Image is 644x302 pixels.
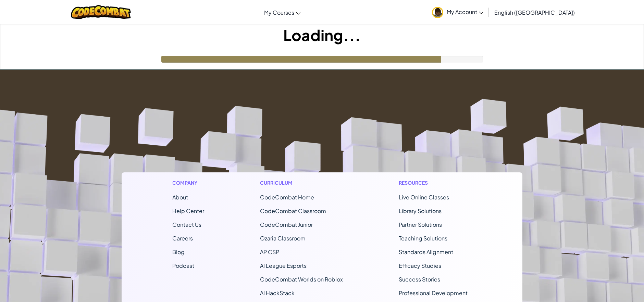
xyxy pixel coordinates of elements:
a: English ([GEOGRAPHIC_DATA]) [491,3,578,22]
a: AP CSP [260,248,279,255]
h1: Curriculum [260,179,343,186]
img: avatar [432,7,443,18]
h1: Resources [399,179,472,186]
a: About [172,194,188,201]
a: Help Center [172,207,204,214]
a: My Account [429,1,487,23]
h1: Company [172,179,204,186]
a: Standards Alignment [399,248,453,255]
a: CodeCombat Classroom [260,207,326,214]
a: Ozaria Classroom [260,235,306,242]
a: AI HackStack [260,289,295,297]
a: Library Solutions [399,207,442,214]
a: My Courses [261,3,304,22]
a: Podcast [172,262,194,269]
a: Careers [172,235,193,242]
a: Live Online Classes [399,194,449,201]
h1: Loading... [0,24,644,45]
a: Teaching Solutions [399,235,447,242]
span: CodeCombat Home [260,194,314,201]
a: CodeCombat Junior [260,221,313,228]
img: CodeCombat logo [71,5,131,19]
a: Success Stories [399,276,440,283]
a: Blog [172,248,185,255]
span: My Account [447,8,483,15]
a: CodeCombat Worlds on Roblox [260,276,343,283]
a: Professional Development [399,289,468,297]
a: AI League Esports [260,262,307,269]
a: Partner Solutions [399,221,442,228]
span: Contact Us [172,221,201,228]
a: Efficacy Studies [399,262,441,269]
span: English ([GEOGRAPHIC_DATA]) [494,9,575,16]
span: My Courses [264,9,294,16]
